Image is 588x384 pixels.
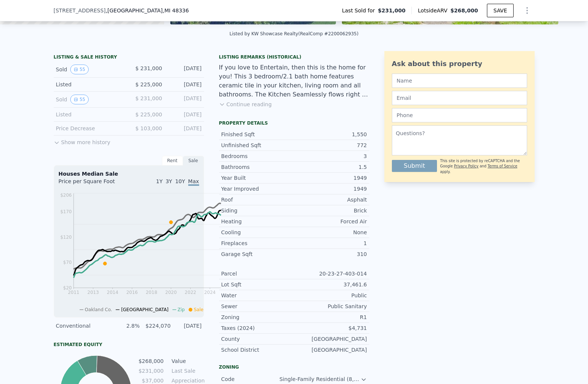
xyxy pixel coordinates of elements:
[56,111,123,118] div: Listed
[106,7,189,14] span: , [GEOGRAPHIC_DATA]
[280,375,361,383] div: Single-Family Residential (8,500 sqft)
[488,164,517,168] a: Terms of Service
[60,193,72,198] tspan: $206
[230,31,358,36] div: Listed by KW Showcase Realty (RealComp #2200062935)
[294,131,367,138] div: 1,550
[221,346,294,354] div: School District
[135,125,162,131] span: $ 103,000
[121,307,168,312] span: [GEOGRAPHIC_DATA]
[184,290,196,295] tspan: 2022
[166,178,172,184] span: 3Y
[170,367,204,375] td: Last Sale
[294,185,367,193] div: 1949
[294,292,367,299] div: Public
[54,342,204,348] div: Estimated Equity
[294,346,367,354] div: [GEOGRAPHIC_DATA]
[294,207,367,214] div: Brick
[135,95,162,101] span: $ 231,000
[221,239,294,247] div: Fireplaces
[59,178,129,190] div: Price per Square Foot
[392,74,527,88] input: Name
[54,7,106,14] span: [STREET_ADDRESS]
[60,235,72,240] tspan: $120
[221,375,280,383] div: Code
[60,209,72,214] tspan: $170
[392,91,527,105] input: Email
[87,290,99,295] tspan: 2013
[294,152,367,160] div: 3
[418,7,450,14] span: Lotside ARV
[175,322,201,330] div: [DATE]
[294,229,367,236] div: None
[135,81,162,87] span: $ 225,000
[168,65,202,74] div: [DATE]
[168,125,202,132] div: [DATE]
[135,111,162,117] span: $ 225,000
[221,174,294,182] div: Year Built
[221,313,294,321] div: Zoning
[56,65,123,74] div: Sold
[221,152,294,160] div: Bedrooms
[156,178,162,184] span: 1Y
[107,290,118,295] tspan: 2014
[294,196,367,203] div: Asphalt
[294,174,367,182] div: 1949
[219,63,369,99] div: If you love to Entertain, then this is the home for you! This 3 bedroom/2.1 bath home features ce...
[221,250,294,258] div: Garage Sqft
[68,290,79,295] tspan: 2011
[70,95,89,104] button: View historical data
[294,239,367,247] div: 1
[163,8,189,14] span: , MI 48336
[178,307,185,312] span: Zip
[392,160,437,172] button: Submit
[219,54,369,60] div: Listing Remarks (Historical)
[56,81,123,88] div: Listed
[294,303,367,310] div: Public Sanitary
[221,131,294,138] div: Finished Sqft
[454,164,478,168] a: Privacy Policy
[54,54,204,62] div: LISTING & SALE HISTORY
[392,108,527,122] input: Phone
[221,324,294,332] div: Taxes (2024)
[221,229,294,236] div: Cooling
[144,322,171,330] div: $224,070
[520,3,535,18] button: Show Options
[294,270,367,277] div: 20-23-27-403-014
[188,178,199,186] span: Max
[294,313,367,321] div: R1
[135,65,162,71] span: $ 231,000
[221,270,294,277] div: Parcel
[294,250,367,258] div: 310
[56,125,123,132] div: Price Decrease
[221,292,294,299] div: Water
[294,324,367,332] div: $4,731
[138,357,164,365] td: $268,000
[487,4,513,17] button: SAVE
[56,322,109,330] div: Conventional
[165,290,177,295] tspan: 2020
[168,111,202,118] div: [DATE]
[70,65,89,74] button: View historical data
[175,178,185,184] span: 10Y
[219,364,369,370] div: Zoning
[221,207,294,214] div: Siding
[221,163,294,171] div: Bathrooms
[221,185,294,193] div: Year Improved
[221,303,294,310] div: Sewer
[63,260,72,265] tspan: $70
[392,59,527,69] div: Ask about this property
[219,120,369,126] div: Property details
[162,156,183,166] div: Rent
[294,142,367,149] div: 772
[56,95,123,104] div: Sold
[54,136,110,146] button: Show more history
[221,218,294,225] div: Heating
[342,7,378,14] span: Last Sold for
[168,81,202,88] div: [DATE]
[138,367,164,375] td: $231,000
[204,290,216,295] tspan: 2024
[221,281,294,288] div: Lot Sqft
[294,218,367,225] div: Forced Air
[145,290,157,295] tspan: 2018
[219,101,272,108] button: Continue reading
